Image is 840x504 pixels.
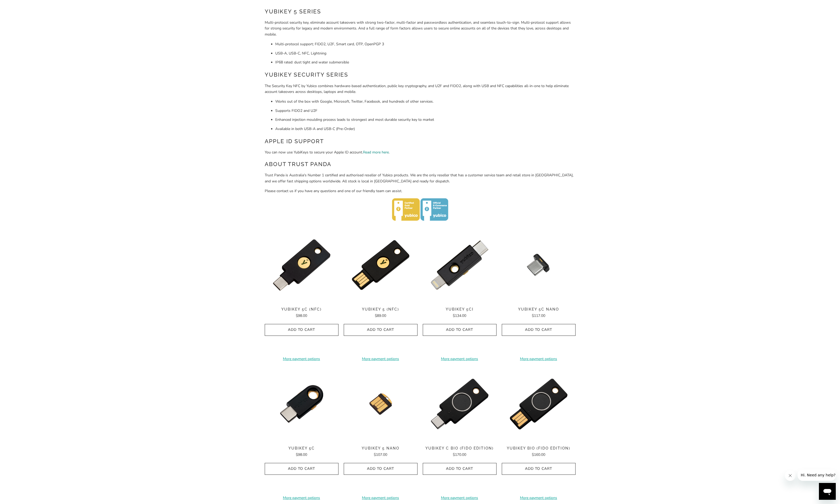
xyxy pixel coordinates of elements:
[344,367,417,441] img: YubiKey 5 Nano - Trust Panda
[265,228,338,302] a: YubiKey 5C (NFC) - Trust Panda YubiKey 5C (NFC) - Trust Panda
[375,313,386,318] span: $89.00
[532,452,545,457] span: $160.00
[265,446,338,451] span: YubiKey 5C
[275,117,576,123] li: Enhanced injection moulding process leads to strongest and most durable security key to market
[275,59,576,65] li: IP68 rated: dust tight and water submersible
[344,495,417,501] a: More payment options
[265,463,338,475] button: Add to Cart
[423,495,497,501] a: More payment options
[265,71,576,79] h2: YubiKey Security Series
[275,51,576,56] li: USB-A, USB-C, NFC, Lightning
[265,446,338,458] a: YubiKey 5C $98.00
[344,228,417,302] a: YubiKey 5 (NFC) - Trust Panda YubiKey 5 (NFC) - Trust Panda
[428,467,491,471] span: Add to Cart
[532,313,545,318] span: $117.00
[423,307,497,319] a: YubiKey 5Ci $134.00
[344,228,417,302] img: YubiKey 5 (NFC) - Trust Panda
[453,452,466,457] span: $170.00
[423,446,497,458] a: YubiKey C Bio (FIDO Edition) $170.00
[785,470,795,481] iframe: Close message
[502,495,576,501] a: More payment options
[423,446,497,451] span: YubiKey C Bio (FIDO Edition)
[502,324,576,336] button: Add to Cart
[349,328,412,332] span: Add to Cart
[423,356,497,362] a: More payment options
[270,467,333,471] span: Add to Cart
[453,313,466,318] span: $134.00
[502,228,576,302] img: YubiKey 5C Nano - Trust Panda
[502,356,576,362] a: More payment options
[265,367,338,441] img: YubiKey 5C - Trust Panda
[265,172,576,184] p: Trust Panda is Australia's Number 1 certified and authorised reseller of Yubico products. We are ...
[275,108,576,114] li: Supports FIDO2 and U2F
[502,367,576,441] a: YubiKey Bio (FIDO Edition) - Trust Panda YubiKey Bio (FIDO Edition) - Trust Panda
[502,228,576,302] a: YubiKey 5C Nano - Trust Panda YubiKey 5C Nano - Trust Panda
[423,463,497,475] button: Add to Cart
[265,7,576,16] h2: YubiKey 5 Series
[423,228,497,302] a: YubiKey 5Ci - Trust Panda YubiKey 5Ci - Trust Panda
[265,83,576,95] p: The Security Key NFC by Yubico combines hardware-based authentication, public key cryptography, a...
[270,328,333,332] span: Add to Cart
[502,463,576,475] button: Add to Cart
[374,452,387,457] span: $107.00
[798,469,836,481] iframe: Message from company
[344,307,417,319] a: YubiKey 5 (NFC) $89.00
[275,126,576,132] li: Available in both USB-A and USB-C (Pre-Order)
[265,307,338,319] a: YubiKey 5C (NFC) $98.00
[428,328,491,332] span: Add to Cart
[423,228,497,302] img: YubiKey 5Ci - Trust Panda
[275,41,576,47] li: Multi-protocol support; FIDO2, U2F, Smart card, OTP, OpenPGP 3
[265,324,338,336] button: Add to Cart
[344,463,417,475] button: Add to Cart
[344,446,417,458] a: YubiKey 5 Nano $107.00
[363,150,389,155] a: Read more here
[502,367,576,441] img: YubiKey Bio (FIDO Edition) - Trust Panda
[265,188,576,194] p: Please contact us if you have any questions and one of our friendly team can assist.
[423,367,497,441] img: YubiKey C Bio (FIDO Edition) - Trust Panda
[819,483,836,500] iframe: Button to launch messaging window
[507,328,570,332] span: Add to Cart
[265,495,338,501] a: More payment options
[265,307,338,312] span: YubiKey 5C (NFC)
[423,367,497,441] a: YubiKey C Bio (FIDO Edition) - Trust Panda YubiKey C Bio (FIDO Edition) - Trust Panda
[275,99,576,104] li: Works out of the box with Google, Microsoft, Twitter, Facebook, and hundreds of other services.
[265,228,338,302] img: YubiKey 5C (NFC) - Trust Panda
[423,307,497,312] span: YubiKey 5Ci
[344,324,417,336] button: Add to Cart
[502,307,576,319] a: YubiKey 5C Nano $117.00
[344,307,417,312] span: YubiKey 5 (NFC)
[265,137,576,146] h2: Apple ID Support
[502,307,576,312] span: YubiKey 5C Nano
[265,367,338,441] a: YubiKey 5C - Trust Panda YubiKey 5C - Trust Panda
[507,467,570,471] span: Add to Cart
[423,324,497,336] button: Add to Cart
[344,367,417,441] a: YubiKey 5 Nano - Trust Panda YubiKey 5 Nano - Trust Panda
[296,313,307,318] span: $98.00
[344,446,417,451] span: YubiKey 5 Nano
[265,160,576,168] h2: About Trust Panda
[296,452,307,457] span: $98.00
[349,467,412,471] span: Add to Cart
[265,20,576,37] p: Multi-protocol security key, eliminate account takeovers with strong two-factor, multi-factor and...
[265,356,338,362] a: More payment options
[344,356,417,362] a: More payment options
[502,446,576,451] span: YubiKey Bio (FIDO Edition)
[502,446,576,458] a: YubiKey Bio (FIDO Edition) $160.00
[265,149,576,155] p: You can now use YubiKeys to secure your Apple ID account. .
